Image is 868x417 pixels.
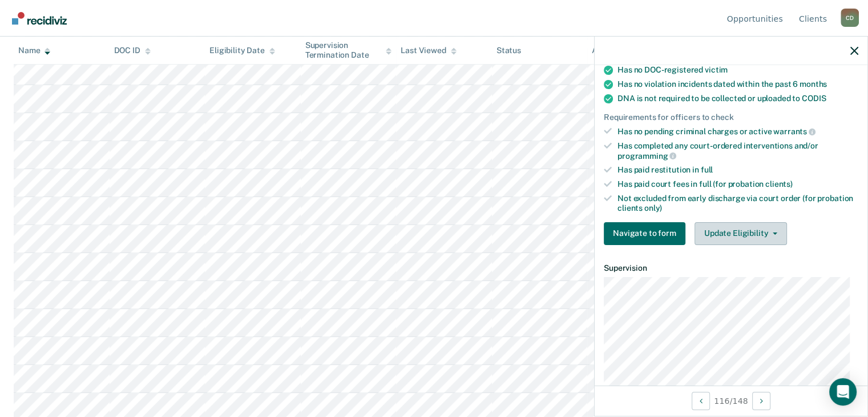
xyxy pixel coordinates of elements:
[765,179,793,189] span: clients)
[617,79,858,89] div: Has no violation incidents dated within the past 6
[752,392,770,410] button: Next Opportunity
[114,46,151,55] div: DOC ID
[800,79,827,89] span: months
[12,12,67,25] img: Recidiviz
[692,392,710,410] button: Previous Opportunity
[773,127,815,136] span: warrants
[305,41,392,60] div: Supervision Termination Date
[617,194,858,213] div: Not excluded from early discharge via court order (for probation clients
[705,65,728,74] span: victim
[604,222,690,245] a: Navigate to form link
[595,386,867,416] div: 116 / 148
[496,46,521,55] div: Status
[829,378,857,406] div: Open Intercom Messenger
[617,165,858,175] div: Has paid restitution in
[701,165,713,174] span: full
[841,9,859,27] div: C D
[604,263,858,273] dt: Supervision
[617,141,858,161] div: Has completed any court-ordered interventions and/or
[841,9,859,27] button: Profile dropdown button
[604,113,858,122] div: Requirements for officers to check
[209,46,275,55] div: Eligibility Date
[617,65,858,75] div: Has no DOC-registered
[617,94,858,103] div: DNA is not required to be collected or uploaded to
[604,222,685,245] button: Navigate to form
[592,46,645,55] div: Assigned to
[617,151,676,161] span: programming
[18,46,50,55] div: Name
[695,222,787,245] button: Update Eligibility
[802,94,826,103] span: CODIS
[644,203,662,212] span: only)
[401,46,456,55] div: Last Viewed
[617,126,858,137] div: Has no pending criminal charges or active
[617,179,858,189] div: Has paid court fees in full (for probation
